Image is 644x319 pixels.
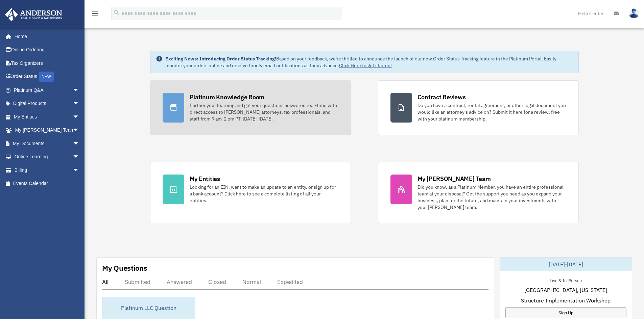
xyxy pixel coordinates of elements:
[339,62,392,69] a: Click Here to get started!
[3,8,64,21] img: Anderson Advisors Platinum Portal
[5,70,90,84] a: Order StatusNEW
[150,80,351,135] a: Platinum Knowledge Room Further your learning and get your questions answered real-time with dire...
[5,150,90,164] a: Online Learningarrow_drop_down
[5,56,90,70] a: Tax Organizers
[505,307,626,318] a: Sign Up
[73,124,86,137] span: arrow_drop_down
[5,124,90,137] a: My [PERSON_NAME] Teamarrow_drop_down
[190,175,220,183] div: My Entities
[418,184,566,211] div: Did you know, as a Platinum Member, you have an entire professional team at your disposal? Get th...
[190,184,338,204] div: Looking for an EIN, want to make an update to an entity, or sign up for a bank account? Click her...
[39,72,54,82] div: NEW
[5,163,90,177] a: Billingarrow_drop_down
[190,93,265,101] div: Platinum Knowledge Room
[5,137,90,150] a: My Documentsarrow_drop_down
[5,177,90,190] a: Events Calendar
[73,97,86,111] span: arrow_drop_down
[5,30,86,43] a: Home
[5,83,90,97] a: Platinum Q&Aarrow_drop_down
[521,296,611,304] span: Structure Implementation Workshop
[165,55,573,69] div: Based on your feedback, we're thrilled to announce the launch of our new Order Status Tracking fe...
[524,286,607,294] span: [GEOGRAPHIC_DATA], [US_STATE]
[629,8,639,18] img: User Pic
[5,110,90,124] a: My Entitiesarrow_drop_down
[418,175,491,183] div: My [PERSON_NAME] Team
[242,278,261,285] div: Normal
[165,56,276,62] strong: Exciting News: Introducing Order Status Tracking!
[544,276,587,284] div: Live & In-Person
[113,9,120,17] i: search
[418,93,466,101] div: Contract Reviews
[277,278,303,285] div: Expedited
[73,137,86,151] span: arrow_drop_down
[167,278,192,285] div: Answered
[378,80,579,135] a: Contract Reviews Do you have a contract, rental agreement, or other legal document you would like...
[378,162,579,223] a: My [PERSON_NAME] Team Did you know, as a Platinum Member, you have an entire professional team at...
[102,297,195,319] div: Platinum LLC Question
[500,258,632,271] div: [DATE]-[DATE]
[418,102,566,122] div: Do you have a contract, rental agreement, or other legal document you would like an attorney's ad...
[190,102,338,122] div: Further your learning and get your questions answered real-time with direct access to [PERSON_NAM...
[91,12,99,18] a: menu
[150,162,351,223] a: My Entities Looking for an EIN, want to make an update to an entity, or sign up for a bank accoun...
[5,97,90,110] a: Digital Productsarrow_drop_down
[73,150,86,164] span: arrow_drop_down
[5,43,90,57] a: Online Ordering
[73,163,86,177] span: arrow_drop_down
[73,83,86,97] span: arrow_drop_down
[102,263,147,273] div: My Questions
[91,9,99,18] i: menu
[73,110,86,124] span: arrow_drop_down
[102,278,109,285] div: All
[208,278,226,285] div: Closed
[125,278,150,285] div: Submitted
